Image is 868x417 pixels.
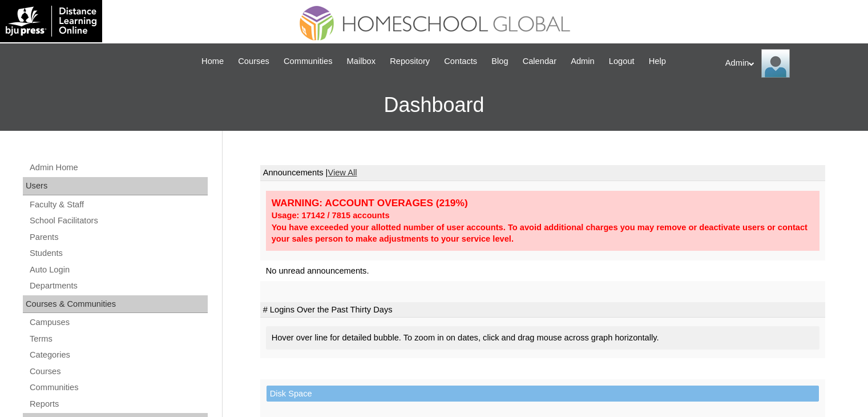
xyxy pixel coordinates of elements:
[260,302,825,318] td: # Logins Over the Past Thirty Days
[6,6,96,37] img: logo-white.png
[571,55,595,68] span: Admin
[384,55,435,68] a: Repository
[444,55,477,68] span: Contacts
[328,168,357,177] a: View All
[341,55,382,68] a: Mailbox
[438,55,483,68] a: Contacts
[29,397,208,411] a: Reports
[272,222,814,245] div: You have exceeded your allotted number of user accounts. To avoid additional charges you may remo...
[649,55,666,68] span: Help
[347,55,376,68] span: Mailbox
[267,386,819,402] td: Disk Space
[29,246,208,260] a: Students
[29,230,208,244] a: Parents
[29,364,208,379] a: Courses
[761,49,790,78] img: Admin Homeschool Global
[29,263,208,277] a: Auto Login
[29,214,208,228] a: School Facilitators
[284,55,333,68] span: Communities
[266,326,819,350] div: Hover over line for detailed bubble. To zoom in on dates, click and drag mouse across graph horiz...
[643,55,672,68] a: Help
[232,55,275,68] a: Courses
[29,198,208,212] a: Faculty & Staff
[278,55,338,68] a: Communities
[196,55,229,68] a: Home
[523,55,556,68] span: Calendar
[29,348,208,362] a: Categories
[725,49,857,78] div: Admin
[23,177,208,195] div: Users
[29,161,208,175] a: Admin Home
[23,295,208,314] div: Courses & Communities
[260,165,825,181] td: Announcements |
[29,279,208,293] a: Departments
[517,55,562,68] a: Calendar
[201,55,224,68] span: Home
[238,55,269,68] span: Courses
[29,380,208,395] a: Communities
[272,197,814,210] div: WARNING: ACCOUNT OVERAGES (219%)
[609,55,635,68] span: Logout
[6,79,862,131] h3: Dashboard
[491,55,508,68] span: Blog
[29,315,208,330] a: Campuses
[603,55,640,68] a: Logout
[29,332,208,346] a: Terms
[486,55,514,68] a: Blog
[390,55,430,68] span: Repository
[272,211,390,220] strong: Usage: 17142 / 7815 accounts
[260,260,825,282] td: No unread announcements.
[565,55,600,68] a: Admin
